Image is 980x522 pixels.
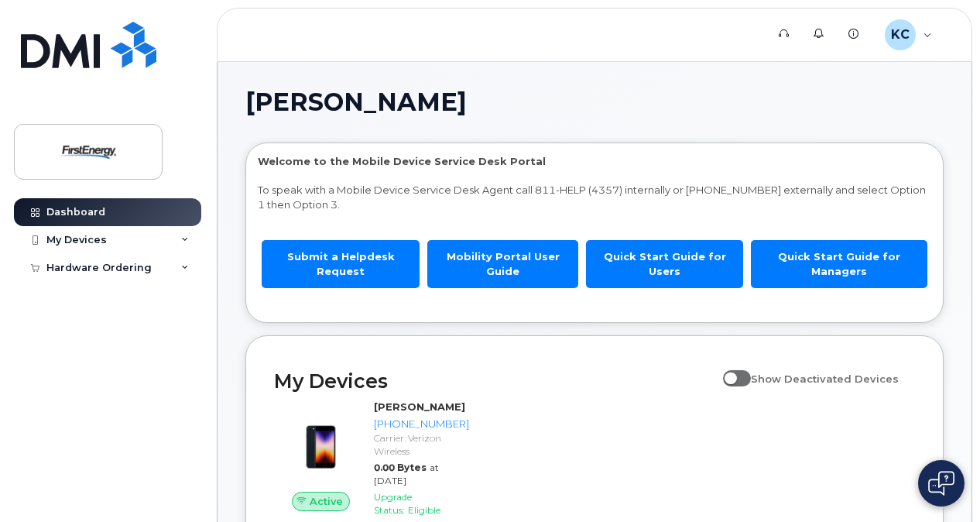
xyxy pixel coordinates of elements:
[374,491,412,516] span: Upgrade Status:
[427,240,578,287] a: Mobility Portal User Guide
[310,494,343,509] span: Active
[374,462,427,473] span: 0.00 Bytes
[751,373,899,385] span: Show Deactivated Devices
[258,183,931,211] p: To speak with a Mobile Device Service Desk Agent call 811-HELP (4357) internally or [PHONE_NUMBER...
[928,471,954,496] img: Open chat
[374,417,469,431] div: [PHONE_NUMBER]
[374,431,469,458] div: Carrier: Verizon Wireless
[262,240,420,287] a: Submit a Helpdesk Request
[274,369,715,393] h2: My Devices
[723,364,735,376] input: Show Deactivated Devices
[258,154,931,169] p: Welcome to the Mobile Device Service Desk Portal
[374,400,465,413] strong: [PERSON_NAME]
[245,91,467,114] span: [PERSON_NAME]
[586,240,743,287] a: Quick Start Guide for Users
[286,407,355,476] img: image20231002-3703462-1angbar.jpeg
[408,504,440,516] span: Eligible
[374,462,439,486] span: at [DATE]
[751,240,927,287] a: Quick Start Guide for Managers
